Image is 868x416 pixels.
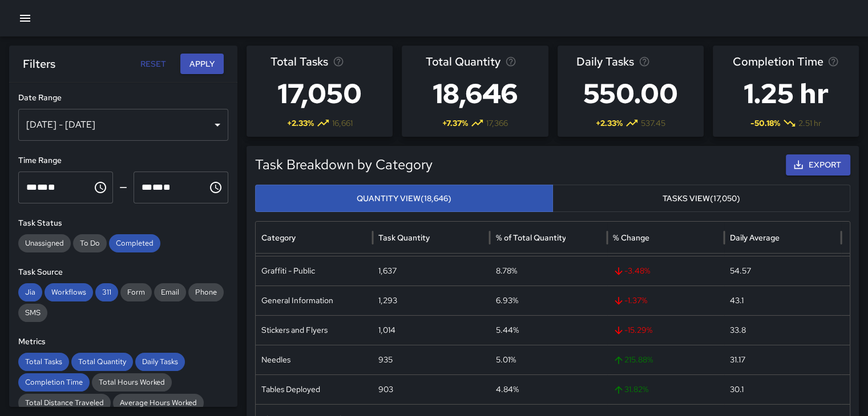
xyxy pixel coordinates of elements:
[18,394,111,412] div: Total Distance Traveled
[724,286,841,315] div: 43.1
[109,238,160,249] span: Completed
[750,117,780,129] span: -50.18 %
[89,176,112,199] button: Choose time, selected time is 12:00 AM
[613,256,718,286] span: -3.48 %
[120,283,152,301] div: Form
[505,56,516,67] svg: Total task quantity in the selected period, compared to the previous period.
[92,377,172,388] span: Total Hours Worked
[639,56,650,67] svg: Average number of tasks per day in the selected period, compared to the previous period.
[552,185,850,213] button: Tasks View(17,050)
[45,287,93,298] span: Workflows
[204,176,227,199] button: Choose time, selected time is 11:59 PM
[373,374,490,404] div: 903
[613,316,718,345] span: -15.29 %
[255,156,700,174] h5: Task Breakdown by Category
[732,71,839,116] h3: 1.25 hr
[255,185,553,213] button: Quantity View(18,646)
[188,287,224,298] span: Phone
[120,287,152,298] span: Form
[18,287,42,298] span: Jia
[786,154,850,176] button: Export
[18,373,90,391] div: Completion Time
[486,117,508,129] span: 17,366
[261,233,296,243] div: Category
[724,315,841,345] div: 33.8
[256,315,373,345] div: Stickers and Flyers
[18,217,228,230] h6: Task Status
[373,256,490,286] div: 1,637
[18,266,228,279] h6: Task Source
[576,52,634,71] span: Daily Tasks
[18,92,228,104] h6: Date Range
[613,375,718,404] span: 31.82 %
[732,52,823,71] span: Completion Time
[724,345,841,374] div: 31.17
[18,353,69,371] div: Total Tasks
[188,283,224,301] div: Phone
[18,154,228,167] h6: Time Range
[18,304,47,322] div: SMS
[95,283,118,301] div: 311
[18,397,111,409] span: Total Distance Traveled
[287,117,314,129] span: + 2.33 %
[26,183,37,191] span: Hours
[37,183,48,191] span: Minutes
[113,394,204,412] div: Average Hours Worked
[95,287,118,298] span: 311
[18,307,47,319] span: SMS
[373,345,490,374] div: 935
[613,286,718,315] span: -1.37 %
[490,345,607,374] div: 5.01%
[256,286,373,315] div: General Information
[641,117,665,129] span: 537.45
[48,183,55,191] span: Meridiem
[613,345,718,374] span: 215.88 %
[154,287,186,298] span: Email
[23,55,55,73] h6: Filters
[724,374,841,404] div: 30.1
[163,183,171,191] span: Meridiem
[332,117,353,129] span: 16,661
[426,52,500,71] span: Total Quantity
[71,353,133,371] div: Total Quantity
[490,315,607,345] div: 5.44%
[495,233,566,243] div: % of Total Quantity
[596,117,623,129] span: + 2.33 %
[490,256,607,286] div: 8.78%
[71,356,133,368] span: Total Quantity
[180,54,224,75] button: Apply
[271,71,369,116] h3: 17,050
[490,374,607,404] div: 4.84%
[18,238,71,249] span: Unassigned
[18,109,228,141] div: [DATE] - [DATE]
[426,71,524,116] h3: 18,646
[256,256,373,286] div: Graffiti - Public
[73,238,107,249] span: To Do
[373,315,490,345] div: 1,014
[45,283,93,301] div: Workflows
[154,283,186,301] div: Email
[18,336,228,348] h6: Metrics
[135,54,171,75] button: Reset
[271,52,328,71] span: Total Tasks
[378,233,430,243] div: Task Quantity
[576,71,685,116] h3: 550.00
[135,353,185,371] div: Daily Tasks
[18,377,90,388] span: Completion Time
[333,56,344,67] svg: Total number of tasks in the selected period, compared to the previous period.
[18,356,69,368] span: Total Tasks
[92,373,172,391] div: Total Hours Worked
[798,117,821,129] span: 2.51 hr
[142,183,152,191] span: Hours
[18,283,42,301] div: Jia
[827,56,839,67] svg: Average time taken to complete tasks in the selected period, compared to the previous period.
[152,183,163,191] span: Minutes
[730,233,780,243] div: Daily Average
[613,233,649,243] div: % Change
[724,256,841,286] div: 54.57
[442,117,468,129] span: + 7.37 %
[113,397,204,409] span: Average Hours Worked
[373,286,490,315] div: 1,293
[256,345,373,374] div: Needles
[73,234,107,252] div: To Do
